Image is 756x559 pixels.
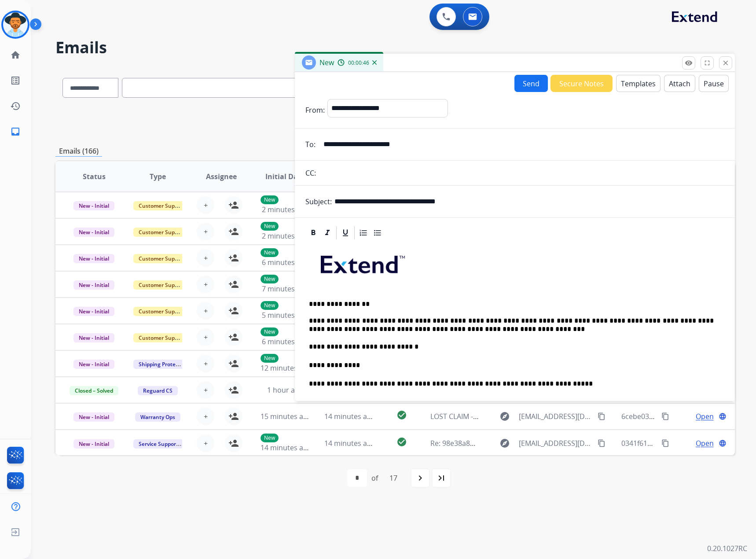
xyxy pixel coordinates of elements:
button: + [197,302,214,320]
span: New - Initial [73,307,114,316]
span: Type [150,171,166,182]
mat-icon: navigate_next [415,473,426,483]
span: [EMAIL_ADDRESS][DOMAIN_NAME] [519,411,593,422]
span: + [204,279,208,290]
mat-icon: home [10,50,21,60]
span: 0341f614-7495-4f0c-aff5-be30c6044eee [621,438,750,448]
span: Customer Support [133,333,191,342]
p: From: [305,105,325,115]
span: + [204,385,208,395]
mat-icon: person_add [228,385,239,395]
span: Status [83,171,106,182]
span: + [204,438,208,449]
div: of [371,473,378,483]
mat-icon: check_circle [396,437,407,447]
button: + [197,196,214,214]
p: 0.20.1027RC [707,543,747,554]
img: avatar [3,12,28,37]
span: + [204,411,208,422]
mat-icon: check_circle [396,410,407,420]
button: + [197,249,214,267]
p: Subject: [305,196,332,207]
span: New - Initial [73,412,114,422]
p: New [261,354,279,363]
span: Open [696,411,714,422]
mat-icon: person_add [228,332,239,342]
span: 7 minutes ago [262,284,309,294]
span: Assignee [206,171,237,182]
span: Open [696,438,714,449]
mat-icon: content_copy [661,439,669,447]
mat-icon: person_add [228,200,239,210]
div: Ordered List [357,226,370,239]
span: New - Initial [73,201,114,210]
span: 12 minutes ago [261,363,312,373]
span: Shipping Protection [133,360,194,369]
span: New - Initial [73,439,114,449]
p: New [261,195,279,204]
button: Send [514,75,548,92]
span: 2 minutes ago [262,231,309,241]
span: 00:00:46 [348,59,369,66]
button: Pause [699,75,729,92]
span: 1 hour ago [267,385,303,395]
mat-icon: fullscreen [703,59,711,67]
span: Customer Support [133,254,191,263]
mat-icon: remove_red_eye [685,59,693,67]
span: New - Initial [73,228,114,237]
div: Italic [321,226,334,239]
span: Warranty Ops [135,412,180,422]
mat-icon: person_add [228,226,239,237]
p: New [261,275,279,283]
mat-icon: history [10,101,21,111]
span: + [204,226,208,237]
button: + [197,381,214,399]
span: Service Support [133,439,183,449]
button: + [197,434,214,452]
mat-icon: last_page [436,473,447,483]
button: + [197,408,214,425]
div: Bold [307,226,320,239]
h2: Emails [55,39,735,56]
mat-icon: list_alt [10,75,21,86]
span: Re: 98e38a8d-bca6-4e5d-ad7e-3504d5752608+Mechanism Failure [430,438,646,448]
mat-icon: language [719,412,727,420]
p: New [261,434,279,442]
span: Initial Date [265,171,305,182]
span: New - Initial [73,254,114,263]
button: + [197,276,214,293]
span: + [204,358,208,369]
mat-icon: person_add [228,279,239,290]
mat-icon: content_copy [598,412,606,420]
mat-icon: language [719,439,727,447]
p: New [261,327,279,336]
div: Underline [339,226,352,239]
div: 17 [382,469,404,487]
p: New [261,301,279,310]
span: Customer Support [133,280,191,290]
span: Customer Support [133,228,191,237]
span: New - Initial [73,280,114,290]
span: New [319,58,334,67]
mat-icon: content_copy [661,412,669,420]
span: + [204,305,208,316]
mat-icon: close [722,59,730,67]
p: New [261,222,279,231]
span: 6 minutes ago [262,337,309,346]
span: Closed – Solved [70,386,118,395]
mat-icon: content_copy [598,439,606,447]
button: Attach [664,75,695,92]
mat-icon: inbox [10,126,21,137]
p: New [261,248,279,257]
mat-icon: person_add [228,411,239,422]
button: + [197,328,214,346]
span: 2 minutes ago [262,205,309,214]
p: Emails (166) [55,146,102,157]
span: Customer Support [133,307,191,316]
span: 14 minutes ago [261,443,312,452]
button: Templates [616,75,661,92]
mat-icon: explore [499,438,510,449]
mat-icon: explore [499,411,510,422]
button: + [197,223,214,240]
span: 6cebe038-838f-4387-a5f1-8813881ead3c [621,412,753,421]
